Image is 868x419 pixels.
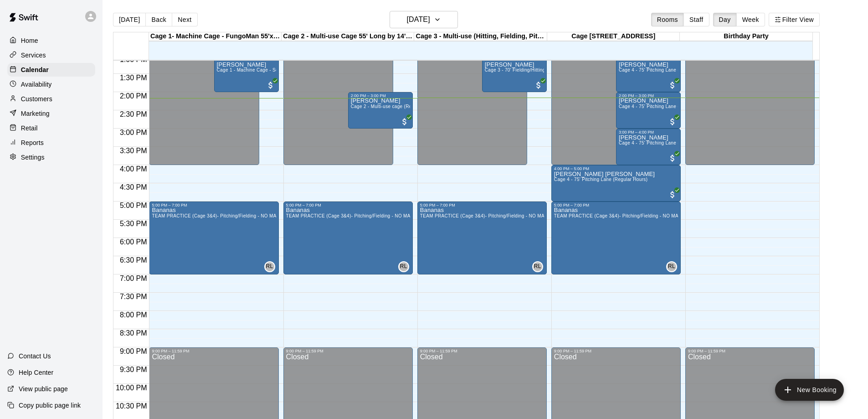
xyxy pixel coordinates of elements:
[118,347,149,355] span: 9:00 PM
[551,202,681,274] div: 5:00 PM – 7:00 PM: Bananas
[118,293,149,300] span: 7:30 PM
[400,262,407,271] span: RL
[554,177,647,182] span: Cage 4 - 75' Pitching Lane (Regular Hours)
[400,117,409,126] span: All customers have paid
[113,402,149,410] span: 10:30 PM
[145,13,172,26] button: Back
[668,81,677,90] span: All customers have paid
[619,104,712,109] span: Cage 4 - 75' Pitching Lane (Regular Hours)
[619,67,712,72] span: Cage 4 - 75' Pitching Lane (Regular Hours)
[172,13,197,26] button: Next
[7,63,95,77] div: Calendar
[351,93,410,98] div: 2:00 PM – 3:00 PM
[118,329,149,337] span: 8:30 PM
[7,34,95,47] a: Home
[420,203,544,207] div: 5:00 PM – 7:00 PM
[21,36,38,45] p: Home
[532,261,543,272] div: Ryan Leos
[21,109,50,118] p: Marketing
[118,256,149,264] span: 6:30 PM
[7,107,95,120] a: Marketing
[118,129,149,136] span: 3:00 PM
[113,384,149,392] span: 10:00 PM
[113,13,146,26] button: [DATE]
[7,48,95,62] a: Services
[19,368,53,377] p: Help Center
[7,150,95,164] div: Settings
[402,261,409,272] span: Ryan Leos
[118,238,149,246] span: 6:00 PM
[619,93,678,98] div: 2:00 PM – 3:00 PM
[7,136,95,150] a: Reports
[713,13,737,26] button: Day
[534,262,541,271] span: RL
[286,349,410,353] div: 9:00 PM – 11:59 PM
[651,13,684,26] button: Rooms
[551,165,681,202] div: 4:00 PM – 5:00 PM: Sutton Canlas
[666,261,677,272] div: Ryan Leos
[217,67,375,72] span: Cage 1 - Machine Cage - Softball/Baseball - with HitTrax (Regular Hours)
[118,220,149,228] span: 5:30 PM
[118,110,149,118] span: 2:30 PM
[769,13,820,26] button: Filter View
[118,274,149,282] span: 7:00 PM
[21,94,52,103] p: Customers
[683,13,709,26] button: Staff
[616,92,681,129] div: 2:00 PM – 3:00 PM: Felipe Mata
[149,32,282,41] div: Cage 1- Machine Cage - FungoMan 55'x14'Wide
[398,261,409,272] div: Ryan Leos
[534,81,543,90] span: All customers have paid
[266,262,273,271] span: RL
[149,202,278,274] div: 5:00 PM – 7:00 PM: Bananas
[19,384,68,393] p: View public page
[118,92,149,100] span: 2:00 PM
[118,147,149,155] span: 3:30 PM
[417,202,547,274] div: 5:00 PM – 7:00 PM: Bananas
[286,213,426,218] span: TEAM PRACTICE (Cage 3&4)- Pitching/Fielding - NO MACHINE
[619,130,678,134] div: 3:00 PM – 4:00 PM
[7,121,95,135] div: Retail
[482,56,547,92] div: 1:00 PM – 2:00 PM: Paul Johnson
[21,153,45,162] p: Settings
[282,32,414,41] div: Cage 2 - Multi-use Cage 55' Long by 14' Wide (No Machine)
[7,78,95,91] a: Availability
[680,32,812,41] div: Birthday Party
[547,32,680,41] div: Cage [STREET_ADDRESS]
[619,140,712,145] span: Cage 4 - 75' Pitching Lane (Regular Hours)
[21,80,52,89] p: Availability
[118,74,149,82] span: 1:30 PM
[118,311,149,319] span: 8:00 PM
[268,261,275,272] span: Ryan Leos
[554,349,678,353] div: 9:00 PM – 11:59 PM
[736,13,765,26] button: Week
[407,13,430,26] h6: [DATE]
[554,203,678,207] div: 5:00 PM – 7:00 PM
[264,261,275,272] div: Ryan Leos
[616,129,681,165] div: 3:00 PM – 4:00 PM: Felipe Mata
[351,104,439,109] span: Cage 2 - Multi-use cage (Regular Hours)
[118,183,149,191] span: 4:30 PM
[670,261,677,272] span: Ryan Leos
[775,379,844,401] button: add
[266,81,275,90] span: All customers have paid
[668,262,675,271] span: RL
[7,92,95,106] a: Customers
[152,203,276,207] div: 5:00 PM – 7:00 PM
[118,202,149,209] span: 5:00 PM
[554,166,678,171] div: 4:00 PM – 5:00 PM
[668,190,677,199] span: All customers have paid
[420,213,560,218] span: TEAM PRACTICE (Cage 3&4)- Pitching/Fielding - NO MACHINE
[668,117,677,126] span: All customers have paid
[668,154,677,163] span: All customers have paid
[536,261,543,272] span: Ryan Leos
[21,51,46,60] p: Services
[21,138,44,147] p: Reports
[214,56,279,92] div: 1:00 PM – 2:00 PM: Adrienne Escobedo
[616,56,681,92] div: 1:00 PM – 2:00 PM: Griffin LaVergne
[118,165,149,173] span: 4:00 PM
[414,32,547,41] div: Cage 3 - Multi-use (Hitting, Fielding, Pitching work) 75x13' Cage
[19,352,51,361] p: Contact Us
